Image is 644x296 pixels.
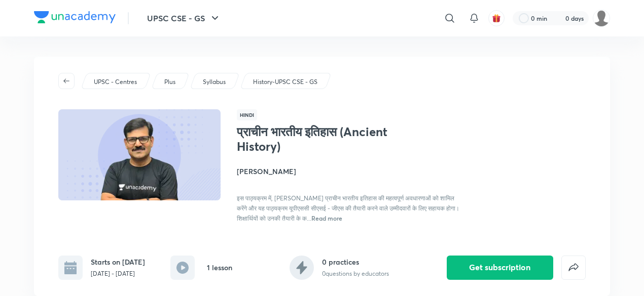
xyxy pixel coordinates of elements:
a: Plus [163,77,177,87]
span: Read more [311,214,342,222]
h6: Starts on [DATE] [91,257,145,267]
h6: 1 lesson [207,262,232,273]
p: Syllabus [203,77,226,87]
h1: प्राचीन भारतीय इतिहास (Ancient History) [237,124,403,154]
span: इस पाठ्यक्रम में, [PERSON_NAME] प्राचीन भारतीय इतिहास की महत्वपूर्ण अवधारणाओं को शामिल करेंगे और ... [237,194,459,222]
a: Company Logo [34,11,116,26]
img: avatar [492,14,501,23]
h4: [PERSON_NAME] [237,166,464,177]
a: UPSC - Centres [92,77,139,87]
p: Plus [164,77,175,87]
p: [DATE] - [DATE] [91,269,145,278]
button: UPSC CSE - GS [141,8,227,28]
p: UPSC - Centres [94,77,137,87]
img: streak [553,13,563,23]
p: History-UPSC CSE - GS [253,77,317,87]
button: Get subscription [447,256,553,280]
img: Vikram Singh Rawat [593,10,610,27]
button: avatar [488,10,505,26]
a: Syllabus [201,77,228,87]
h6: 0 practices [322,257,389,267]
img: Company Logo [34,11,116,23]
p: 0 questions by educators [322,269,389,278]
span: Hindi [237,109,257,120]
img: Thumbnail [57,108,222,201]
button: false [561,256,586,280]
a: History-UPSC CSE - GS [252,77,319,87]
